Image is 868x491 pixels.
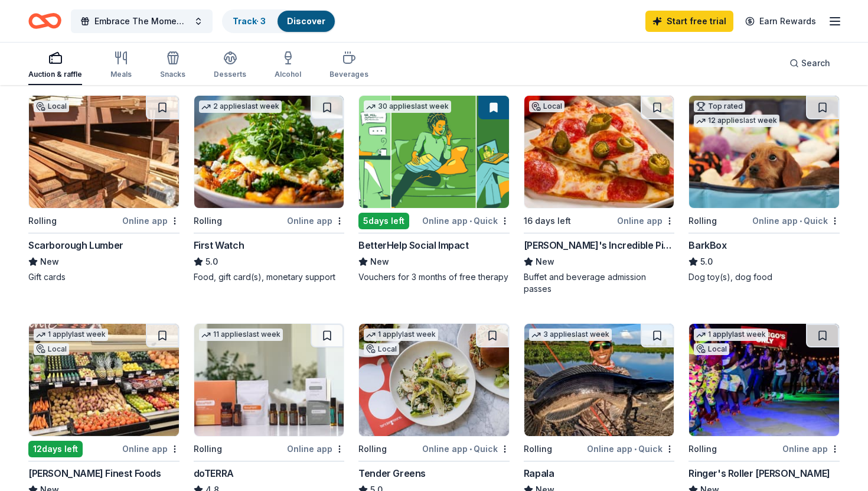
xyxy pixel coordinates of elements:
div: [PERSON_NAME] Finest Foods [28,466,161,480]
div: BarkBox [688,238,726,252]
a: Image for BetterHelp Social Impact30 applieslast week5days leftOnline app•QuickBetterHelp Social ... [358,95,510,283]
a: Start free trial [645,11,733,32]
div: Rolling [194,442,222,456]
button: Meals [110,46,132,85]
div: 12 days left [28,441,83,457]
span: New [40,255,59,269]
img: Image for First Watch [194,96,344,208]
div: Scarborough Lumber [28,238,123,252]
div: 30 applies last week [364,100,451,113]
div: Local [34,343,69,355]
a: Discover [287,16,325,26]
div: Rolling [688,442,717,456]
button: Search [780,51,840,75]
div: Online app [122,441,180,456]
div: First Watch [194,238,244,252]
div: Rolling [358,442,387,456]
div: Rolling [524,442,552,456]
a: Earn Rewards [738,11,823,32]
div: Food, gift card(s), monetary support [194,271,345,283]
div: Ringer's Roller [PERSON_NAME] [688,466,830,480]
div: Online app [287,441,344,456]
img: Image for Rapala [524,324,674,436]
div: Online app [122,213,180,228]
img: Image for BarkBox [689,96,839,208]
div: 2 applies last week [199,100,282,113]
div: 16 days left [524,214,571,228]
div: Local [34,100,69,112]
span: Search [801,56,830,70]
button: Auction & raffle [28,46,82,85]
div: 1 apply last week [364,329,438,341]
div: 11 applies last week [199,329,283,341]
a: Image for John's Incredible PizzaLocal16 days leftOnline app[PERSON_NAME]'s Incredible PizzaNewBu... [524,95,675,295]
div: Online app [287,213,344,228]
span: • [800,216,802,226]
span: New [536,255,554,269]
a: Image for First Watch2 applieslast weekRollingOnline appFirst Watch5.0Food, gift card(s), monetar... [194,95,345,283]
div: Alcohol [275,70,301,79]
div: Online app Quick [752,213,840,228]
div: Vouchers for 3 months of free therapy [358,271,510,283]
div: Meals [110,70,132,79]
img: Image for Tender Greens [359,324,509,436]
button: Beverages [329,46,368,85]
div: Online app [617,213,674,228]
div: doTERRA [194,466,234,480]
div: Rolling [194,214,222,228]
div: Top rated [694,100,745,112]
div: Local [529,100,564,112]
div: 5 days left [358,213,409,229]
a: Image for Scarborough LumberLocalRollingOnline appScarborough LumberNewGift cards [28,95,180,283]
span: New [370,255,389,269]
div: Beverages [329,70,368,79]
img: Image for doTERRA [194,324,344,436]
button: Alcohol [275,46,301,85]
button: Snacks [160,46,185,85]
img: Image for BetterHelp Social Impact [359,96,509,208]
img: Image for Ringer's Roller Rink [689,324,839,436]
div: Rolling [28,214,57,228]
div: Dog toy(s), dog food [688,271,840,283]
span: • [634,444,637,454]
div: Local [364,343,399,355]
button: Embrace The Moment - Equine Therapy For [MEDICAL_DATA] Patients, [MEDICAL_DATA] Survivors and Car... [71,9,213,33]
div: Online app [782,441,840,456]
img: Image for Jensen’s Finest Foods [29,324,179,436]
div: Rapala [524,466,554,480]
div: Online app Quick [587,441,674,456]
a: Home [28,7,61,35]
div: BetterHelp Social Impact [358,238,468,252]
div: [PERSON_NAME]'s Incredible Pizza [524,238,675,252]
span: 5.0 [700,255,713,269]
a: Track· 3 [233,16,266,26]
img: Image for Scarborough Lumber [29,96,179,208]
div: Online app Quick [422,441,510,456]
div: Desserts [214,70,246,79]
a: Image for BarkBoxTop rated12 applieslast weekRollingOnline app•QuickBarkBox5.0Dog toy(s), dog food [688,95,840,283]
span: • [469,444,472,454]
div: Buffet and beverage admission passes [524,271,675,295]
button: Track· 3Discover [222,9,336,33]
div: Local [694,343,729,355]
div: 12 applies last week [694,115,779,127]
span: Embrace The Moment - Equine Therapy For [MEDICAL_DATA] Patients, [MEDICAL_DATA] Survivors and Car... [94,14,189,28]
img: Image for John's Incredible Pizza [524,96,674,208]
div: 1 apply last week [34,329,108,341]
div: Online app Quick [422,213,510,228]
button: Desserts [214,46,246,85]
span: 5.0 [205,255,218,269]
div: 1 apply last week [694,329,768,341]
span: • [469,216,472,226]
div: Gift cards [28,271,180,283]
div: Auction & raffle [28,70,82,79]
div: Tender Greens [358,466,426,480]
div: Snacks [160,70,185,79]
div: Rolling [688,214,717,228]
div: 3 applies last week [529,329,612,341]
